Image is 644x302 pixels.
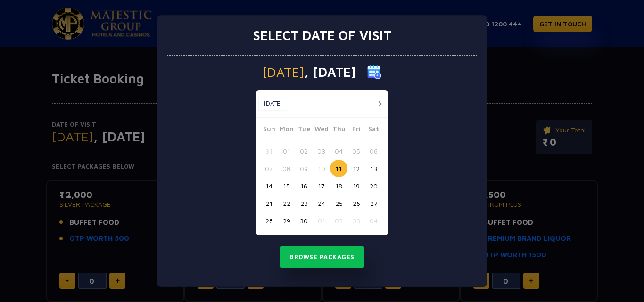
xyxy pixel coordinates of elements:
[260,177,278,195] button: 14
[313,123,330,137] span: Wed
[365,160,382,177] button: 13
[295,142,313,160] button: 02
[347,212,365,229] button: 03
[313,160,330,177] button: 10
[347,160,365,177] button: 12
[313,195,330,212] button: 24
[330,212,347,229] button: 02
[330,123,347,137] span: Thu
[280,246,364,268] button: Browse Packages
[278,123,295,137] span: Mon
[278,212,295,229] button: 29
[365,212,382,229] button: 04
[260,123,278,137] span: Sun
[260,212,278,229] button: 28
[304,65,356,79] span: , [DATE]
[365,123,382,137] span: Sat
[330,177,347,195] button: 18
[295,195,313,212] button: 23
[313,142,330,160] button: 03
[365,177,382,195] button: 20
[330,195,347,212] button: 25
[347,142,365,160] button: 05
[278,195,295,212] button: 22
[278,177,295,195] button: 15
[278,160,295,177] button: 08
[260,160,278,177] button: 07
[347,177,365,195] button: 19
[258,97,287,111] button: [DATE]
[365,195,382,212] button: 27
[367,65,381,79] img: calender icon
[263,65,304,79] span: [DATE]
[365,142,382,160] button: 06
[278,142,295,160] button: 01
[260,142,278,160] button: 31
[347,123,365,137] span: Fri
[295,212,313,229] button: 30
[313,177,330,195] button: 17
[347,195,365,212] button: 26
[260,195,278,212] button: 21
[330,142,347,160] button: 04
[295,160,313,177] button: 09
[253,27,391,43] h3: Select date of visit
[295,177,313,195] button: 16
[330,160,347,177] button: 11
[313,212,330,229] button: 01
[295,123,313,137] span: Tue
